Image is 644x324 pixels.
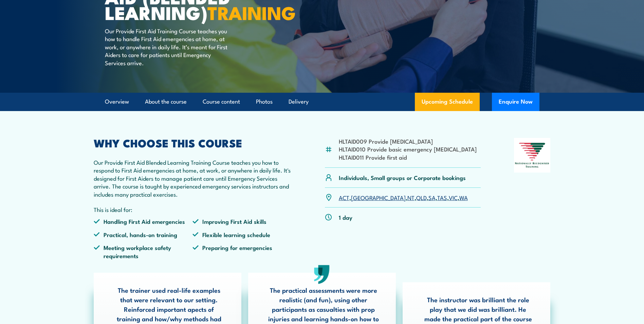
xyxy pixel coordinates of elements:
[256,93,273,111] a: Photos
[437,193,447,201] a: TAS
[339,193,349,201] a: ACT
[94,217,193,225] li: Handling First Aid emergencies
[94,158,292,198] p: Our Provide First Aid Blended Learning Training Course teaches you how to respond to First Aid em...
[94,138,292,147] h2: WHY CHOOSE THIS COURSE
[351,193,406,201] a: [GEOGRAPHIC_DATA]
[192,217,292,225] li: Improving First Aid skills
[94,205,292,213] p: This is ideal for:
[105,27,229,67] p: Our Provide First Aid Training Course teaches you how to handle First Aid emergencies at home, at...
[94,244,193,259] li: Meeting workplace safety requirements
[407,193,415,201] a: NT
[428,193,436,201] a: SA
[339,194,468,201] p: , , , , , , ,
[192,244,292,259] li: Preparing for emergencies
[203,93,240,111] a: Course content
[339,213,352,221] p: 1 day
[192,231,292,238] li: Flexible learning schedule
[416,193,427,201] a: QLD
[339,145,477,153] li: HLTAID010 Provide basic emergency [MEDICAL_DATA]
[105,93,129,111] a: Overview
[459,193,468,201] a: WA
[415,93,480,111] a: Upcoming Schedule
[289,93,309,111] a: Delivery
[492,93,539,111] button: Enquire Now
[94,231,193,238] li: Practical, hands-on training
[145,93,187,111] a: About the course
[339,153,477,161] li: HLTAID011 Provide first aid
[339,174,466,181] p: Individuals, Small groups or Corporate bookings
[339,137,477,145] li: HLTAID009 Provide [MEDICAL_DATA]
[514,138,551,173] img: Nationally Recognised Training logo.
[449,193,458,201] a: VIC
